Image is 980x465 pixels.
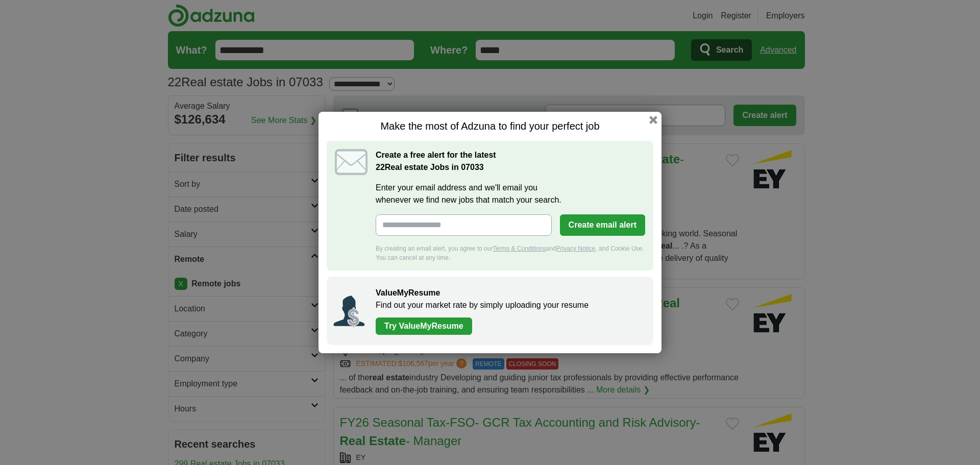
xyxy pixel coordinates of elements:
strong: Real estate Jobs in 07033 [376,163,484,172]
h2: ValueMyResume [376,287,643,299]
span: 22 [376,161,385,174]
h2: Create a free alert for the latest [376,149,645,174]
div: By creating an email alert, you agree to our and , and Cookie Use. You can cancel at any time. [376,244,645,262]
label: Enter your email address and we'll email you whenever we find new jobs that match your search. [376,182,645,206]
a: Privacy Notice [556,245,596,252]
a: Try ValueMyResume [376,317,472,335]
a: Terms & Conditions [493,245,546,252]
h1: Make the most of Adzuna to find your perfect job [327,120,653,133]
button: Create email alert [560,214,645,236]
img: icon_email.svg [335,149,367,175]
p: Find out your market rate by simply uploading your resume [376,299,643,311]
